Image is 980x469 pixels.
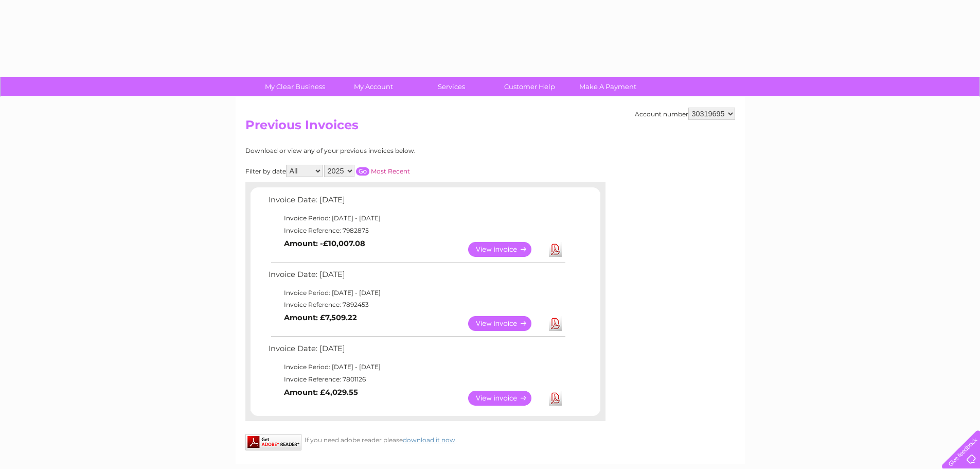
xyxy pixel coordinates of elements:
td: Invoice Period: [DATE] - [DATE] [266,361,567,373]
a: download it now [403,436,455,444]
h2: Previous Invoices [245,118,735,137]
b: Amount: -£10,007.08 [284,239,365,248]
div: Filter by date [245,165,515,177]
a: Download [549,316,562,331]
a: My Account [331,77,416,96]
td: Invoice Reference: 7892453 [266,299,567,311]
td: Invoice Reference: 7801126 [266,373,567,386]
td: Invoice Date: [DATE] [266,342,567,361]
a: View [468,242,544,257]
a: My Clear Business [253,77,337,96]
td: Invoice Reference: 7982875 [266,224,567,237]
b: Amount: £7,509.22 [284,313,357,322]
a: Services [409,77,494,96]
b: Amount: £4,029.55 [284,388,358,397]
div: If you need adobe reader please . [245,434,605,444]
div: Account number [635,108,735,120]
a: View [468,316,544,331]
a: View [468,391,544,406]
td: Invoice Period: [DATE] - [DATE] [266,287,567,299]
a: Most Recent [371,167,410,175]
td: Invoice Date: [DATE] [266,268,567,287]
td: Invoice Period: [DATE] - [DATE] [266,212,567,224]
a: Make A Payment [565,77,650,96]
div: Download or view any of your previous invoices below. [245,147,515,154]
a: Download [549,391,562,406]
a: Customer Help [487,77,572,96]
td: Invoice Date: [DATE] [266,193,567,212]
a: Download [549,242,562,257]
